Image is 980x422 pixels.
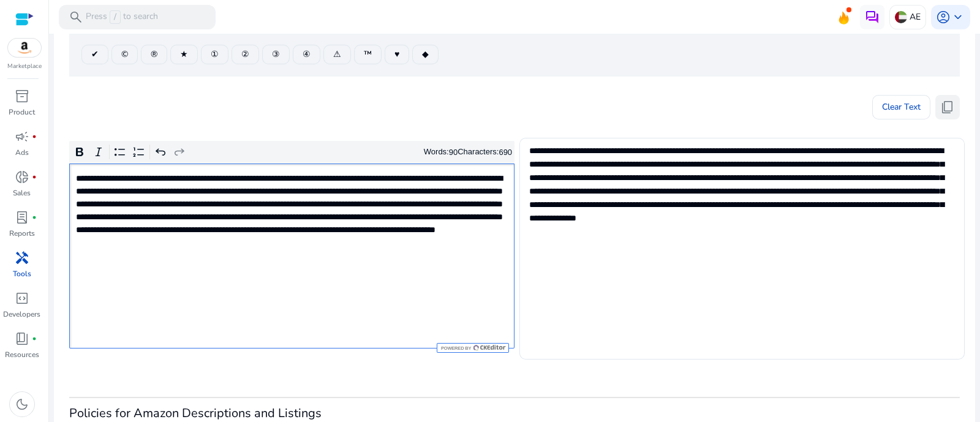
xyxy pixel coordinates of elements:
span: lab_profile [15,210,29,225]
div: Editor toolbar [69,141,514,164]
p: Press to search [86,10,158,24]
span: ♥ [394,48,399,61]
span: ③ [272,48,280,61]
span: handyman [15,251,29,265]
img: amazon.svg [8,39,41,57]
span: campaign [15,129,29,144]
p: AE [910,6,921,28]
span: code_blocks [15,291,29,306]
span: ★ [180,48,188,61]
p: Developers [3,309,40,320]
span: fiber_manual_record [32,215,37,220]
span: ✔ [91,48,99,61]
button: ™ [354,45,382,64]
p: Sales [13,187,31,198]
span: inventory_2 [15,89,29,104]
label: 690 [499,148,512,157]
button: ® [141,45,167,64]
span: ™ [364,48,372,61]
span: donut_small [15,170,29,184]
span: Clear Text [882,95,921,119]
span: ② [241,48,249,61]
p: Tools [13,268,31,279]
span: content_copy [940,100,955,115]
button: ③ [262,45,290,64]
span: keyboard_arrow_down [951,10,965,24]
div: Rich Text Editor. Editing area: main. Press Alt+0 for help. [69,164,514,349]
span: fiber_manual_record [32,336,37,341]
span: © [121,48,128,61]
button: Clear Text [872,95,930,119]
button: ① [201,45,228,64]
button: ★ [170,45,198,64]
span: ◆ [422,48,429,61]
button: ② [232,45,259,64]
span: Powered by [440,345,471,351]
span: ④ [303,48,311,61]
span: search [69,10,83,24]
button: ④ [293,45,320,64]
button: content_copy [935,95,960,119]
img: ae.svg [895,11,907,23]
button: ✔ [81,45,108,64]
span: / [110,10,121,24]
span: fiber_manual_record [32,175,37,179]
span: ⚠ [333,48,341,61]
span: ① [211,48,219,61]
h3: Policies for Amazon Descriptions and Listings [69,406,960,421]
p: Reports [9,228,35,239]
span: book_4 [15,331,29,346]
div: Words: Characters: [424,145,512,160]
p: Resources [5,349,39,360]
button: ◆ [412,45,439,64]
span: ® [151,48,157,61]
button: © [111,45,138,64]
span: fiber_manual_record [32,134,37,139]
span: account_circle [936,10,951,24]
button: ♥ [385,45,409,64]
button: ⚠ [323,45,351,64]
p: Ads [15,147,29,158]
span: dark_mode [15,397,29,412]
p: Product [9,107,35,118]
p: Marketplace [7,62,42,71]
label: 90 [449,148,458,157]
